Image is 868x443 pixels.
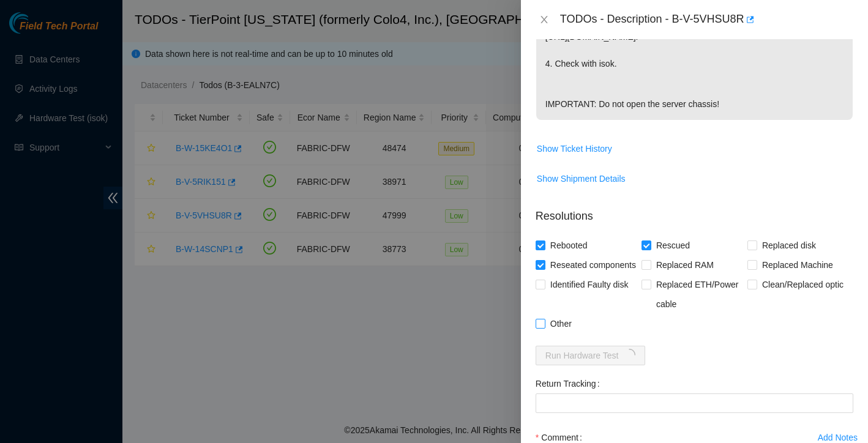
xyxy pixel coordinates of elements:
span: Rebooted [545,236,593,255]
span: Reseated components [545,255,641,275]
button: Show Shipment Details [536,169,626,188]
span: Clean/Replaced optic [757,275,848,294]
span: Replaced RAM [651,255,719,275]
span: close [539,15,549,24]
div: TODOs - Description - B-V-5VHSU8R [560,10,853,29]
span: Replaced ETH/Power cable [651,275,747,314]
span: Show Ticket History [537,142,612,155]
div: Add Notes [818,433,858,442]
input: Return Tracking [536,393,853,413]
span: Replaced disk [757,236,821,255]
span: Identified Faulty disk [545,275,634,294]
button: Show Ticket History [536,139,613,158]
button: Run Hardware Testloading [536,346,646,365]
button: Close [536,14,553,26]
span: Rescued [651,236,695,255]
span: Show Shipment Details [537,172,626,185]
label: Return Tracking [536,374,605,393]
p: Resolutions [536,198,853,225]
span: Replaced Machine [757,255,838,275]
span: Other [545,314,577,333]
